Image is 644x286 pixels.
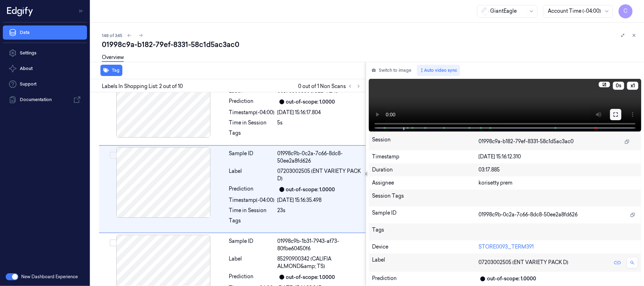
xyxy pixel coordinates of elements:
[102,40,638,49] div: 01998c9a-b182-79ef-8331-58c1d5ac3ac0
[278,168,361,182] span: 07203002505 (ENT VARIETY PACK D)
[229,129,275,141] div: Tags
[278,109,361,116] div: [DATE] 15:16:17.804
[372,179,478,187] div: Assignee
[372,192,478,204] div: Session Tags
[229,273,275,281] div: Prediction
[3,77,87,91] a: Support
[478,179,638,187] div: korisetty prem
[3,93,87,107] a: Documentation
[229,98,275,106] div: Prediction
[478,259,568,266] span: 07203002505 (ENT VARIETY PACK D)
[229,238,275,252] div: Sample ID
[286,98,335,106] div: out-of-scope: 1.0000
[298,82,363,91] span: 0 out of 1 Non Scans
[619,4,633,18] button: C
[478,243,638,251] div: STORE0093_TERM391
[627,82,638,90] button: x1
[278,255,361,270] span: 85290900342 (CALIFIA ALMOND&amp; TS)
[613,82,624,90] button: 0s
[372,209,478,221] div: Sample ID
[229,168,275,182] div: Label
[372,226,478,238] div: Tags
[417,65,460,76] button: Auto video sync
[478,166,638,174] div: 03:17.885
[286,274,335,281] div: out-of-scope: 1.0000
[3,25,87,40] a: Data
[372,136,478,147] div: Session
[229,255,275,270] div: Label
[478,211,578,218] span: 01998c9b-0c2a-7c66-8dc8-50ee2a8fd626
[278,197,361,204] div: [DATE] 15:16:35.498
[229,150,275,165] div: Sample ID
[478,138,574,145] span: 01998c9a-b182-79ef-8331-58c1d5ac3ac0
[278,150,361,165] div: 01998c9b-0c2a-7c66-8dc8-50ee2a8fd626
[229,119,275,127] div: Time in Session
[102,54,124,62] a: Overview
[229,197,275,204] div: Timestamp (-04:00)
[76,5,87,17] button: Toggle Navigation
[372,153,478,160] div: Timestamp
[278,207,361,214] div: 23s
[369,65,414,76] button: Switch to image
[110,152,117,159] button: Select row
[229,207,275,214] div: Time in Session
[278,238,361,252] div: 01998c9b-1b31-7943-af73-80fbe60450f6
[372,166,478,174] div: Duration
[102,83,183,90] span: Labels In Shopping List: 2 out of 10
[229,217,275,228] div: Tags
[110,239,117,246] button: Select row
[229,109,275,116] div: Timestamp (-04:00)
[278,119,361,127] div: 5s
[372,243,478,251] div: Device
[229,185,275,194] div: Prediction
[372,275,478,283] div: Prediction
[3,62,87,76] button: About
[3,46,87,60] a: Settings
[372,256,478,269] div: Label
[286,186,335,193] div: out-of-scope: 1.0000
[478,153,638,160] div: [DATE] 15:16:12.310
[102,33,122,39] span: 148 of 345
[100,65,122,76] button: Tag
[487,275,536,282] div: out-of-scope: 1.0000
